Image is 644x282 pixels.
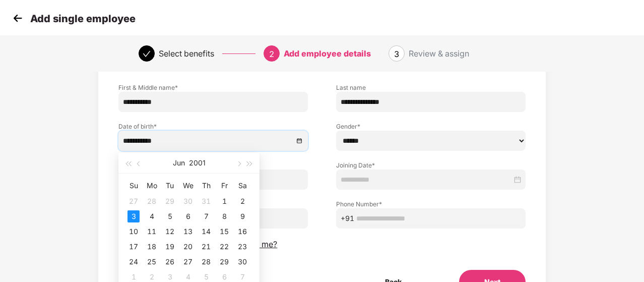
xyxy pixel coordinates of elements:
[179,239,197,254] td: 2001-06-20
[179,194,197,209] td: 2001-05-30
[218,241,230,253] div: 22
[218,195,230,207] div: 1
[161,239,179,254] td: 2001-06-19
[124,194,143,209] td: 2001-05-27
[336,161,526,170] label: Joining Date
[164,210,176,222] div: 5
[127,225,140,238] div: 10
[127,241,140,253] div: 17
[394,49,399,59] span: 3
[182,225,194,238] div: 13
[143,224,161,239] td: 2001-06-11
[197,254,215,269] td: 2001-06-28
[236,241,248,253] div: 23
[336,200,526,208] label: Phone Number
[215,194,233,209] td: 2001-06-01
[341,213,354,224] span: +91
[215,239,233,254] td: 2001-06-22
[236,195,248,207] div: 2
[409,45,469,62] div: Review & assign
[236,210,248,222] div: 9
[146,241,158,253] div: 18
[197,239,215,254] td: 2001-06-21
[179,209,197,224] td: 2001-06-06
[118,122,308,131] label: Date of birth
[179,224,197,239] td: 2001-06-13
[218,210,230,222] div: 8
[269,49,274,59] span: 2
[161,209,179,224] td: 2001-06-05
[127,195,140,207] div: 27
[182,256,194,268] div: 27
[143,178,161,194] th: Mo
[233,194,251,209] td: 2001-06-02
[218,256,230,268] div: 29
[124,224,143,239] td: 2001-06-10
[197,209,215,224] td: 2001-06-07
[233,254,251,269] td: 2001-06-30
[143,50,151,58] span: check
[124,209,143,224] td: 2001-06-03
[182,195,194,207] div: 30
[179,178,197,194] th: We
[182,241,194,253] div: 20
[179,254,197,269] td: 2001-06-27
[143,239,161,254] td: 2001-06-18
[215,224,233,239] td: 2001-06-15
[161,254,179,269] td: 2001-06-26
[161,178,179,194] th: Tu
[164,225,176,238] div: 12
[236,225,248,238] div: 16
[215,178,233,194] th: Fr
[200,241,212,253] div: 21
[10,11,25,26] img: svg+xml;base64,PHN2ZyB4bWxucz0iaHR0cDovL3d3dy53My5vcmcvMjAwMC9zdmciIHdpZHRoPSIzMCIgaGVpZ2h0PSIzMC...
[233,224,251,239] td: 2001-06-16
[146,256,158,268] div: 25
[284,45,371,62] div: Add employee details
[197,194,215,209] td: 2001-05-31
[146,210,158,222] div: 4
[336,122,526,131] label: Gender
[124,254,143,269] td: 2001-06-24
[118,83,308,92] label: First & Middle name
[30,13,136,25] p: Add single employee
[336,83,526,92] label: Last name
[233,239,251,254] td: 2001-06-23
[200,210,212,222] div: 7
[146,195,158,207] div: 28
[127,210,140,222] div: 3
[143,209,161,224] td: 2001-06-04
[124,178,143,194] th: Su
[143,194,161,209] td: 2001-05-28
[218,225,230,238] div: 15
[164,195,176,207] div: 29
[200,225,212,238] div: 14
[236,256,248,268] div: 30
[182,210,194,222] div: 6
[233,178,251,194] th: Sa
[189,153,206,173] button: 2001
[146,225,158,238] div: 11
[159,45,214,62] div: Select benefits
[124,239,143,254] td: 2001-06-17
[200,256,212,268] div: 28
[143,254,161,269] td: 2001-06-25
[197,224,215,239] td: 2001-06-14
[215,254,233,269] td: 2001-06-29
[164,241,176,253] div: 19
[197,178,215,194] th: Th
[233,209,251,224] td: 2001-06-09
[215,209,233,224] td: 2001-06-08
[173,153,185,173] button: Jun
[164,256,176,268] div: 26
[161,194,179,209] td: 2001-05-29
[200,195,212,207] div: 31
[127,256,140,268] div: 24
[161,224,179,239] td: 2001-06-12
